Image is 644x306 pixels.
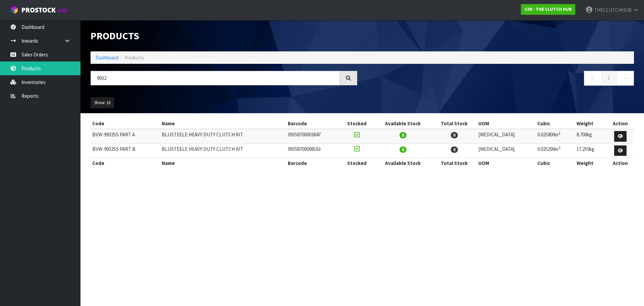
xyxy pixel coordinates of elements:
th: Barcode [286,118,340,129]
a: → [616,71,634,85]
a: 1 [601,71,616,85]
td: BLUSTEELE HEAVY DUTY CLUTCH KIT [160,129,286,143]
img: cube-alt.png [10,6,18,14]
span: 0 [399,146,407,153]
th: Action [606,118,634,129]
input: Search products [91,71,340,85]
span: Products [124,54,144,61]
small: WMS [57,7,67,14]
span: 0 [451,146,458,153]
th: Cubic [536,118,575,129]
th: Action [606,158,634,169]
th: Code [91,118,160,129]
h1: Products [91,30,357,41]
a: ← [584,71,602,85]
th: Total Stock [432,158,477,169]
th: Available Stock [374,118,432,129]
sup: 3 [558,145,560,150]
span: THECLUTCHHUB [594,7,632,13]
td: 17.250kg [575,143,606,158]
td: [MEDICAL_DATA] [477,129,536,143]
td: BVW-9932SS PART B [91,143,160,158]
th: Barcode [286,158,340,169]
th: Cubic [536,158,575,169]
td: 8.700kg [575,129,606,143]
th: Stocked [340,118,374,129]
a: Dashboard [96,54,118,61]
td: 09358700008163 [286,143,340,158]
td: 0.025200m [536,143,575,158]
button: Show: 10 [91,97,114,108]
td: BLUSTEELE HEAVY DUTY CLUTCH KIT [160,143,286,158]
strong: C09 - THE CLUTCH HUB [525,6,572,12]
th: Available Stock [374,158,432,169]
th: Total Stock [432,118,477,129]
span: 0 [451,132,458,138]
th: Name [160,118,286,129]
td: [MEDICAL_DATA] [477,143,536,158]
td: 09358700003847 [286,129,340,143]
th: Name [160,158,286,169]
th: UOM [477,158,536,169]
th: Weight [575,158,606,169]
td: BVW-9932SS PART A [91,129,160,143]
sup: 3 [558,131,560,136]
th: Code [91,158,160,169]
td: 0.025800m [536,129,575,143]
nav: Page navigation [367,71,634,87]
span: ProStock [21,6,56,14]
th: UOM [477,118,536,129]
th: Weight [575,118,606,129]
span: 0 [399,132,407,138]
th: Stocked [340,158,374,169]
